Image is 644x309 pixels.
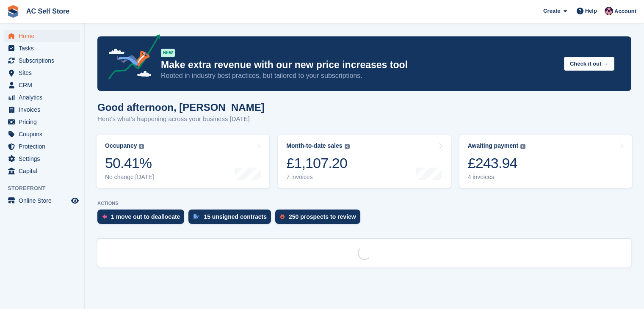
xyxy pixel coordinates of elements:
a: menu [4,128,80,140]
img: move_outs_to_deallocate_icon-f764333ba52eb49d3ac5e1228854f67142a1ed5810a6f6cc68b1a99e826820c5.svg [102,214,107,219]
span: Pricing [19,116,69,128]
img: contract_signature_icon-13c848040528278c33f63329250d36e43548de30e8caae1d1a13099fd9432cc5.svg [193,214,199,219]
div: 1 move out to deallocate [111,213,180,220]
a: AC Self Store [23,4,73,18]
a: Month-to-date sales £1,107.20 7 invoices [278,135,451,188]
div: Month-to-date sales [286,142,342,149]
a: menu [4,116,80,128]
a: menu [4,153,80,165]
a: menu [4,104,80,116]
a: menu [4,42,80,54]
img: price-adjustments-announcement-icon-8257ccfd72463d97f412b2fc003d46551f7dbcb40ab6d574587a9cd5c0d94... [101,34,160,83]
p: Rooted in industry best practices, but tailored to your subscriptions. [161,71,557,80]
p: Make extra revenue with our new price increases tool [161,59,557,71]
span: Settings [19,153,69,165]
img: icon-info-grey-7440780725fd019a000dd9b08b2336e03edf1995a4989e88bcd33f0948082b44.svg [520,144,525,149]
img: icon-info-grey-7440780725fd019a000dd9b08b2336e03edf1995a4989e88bcd33f0948082b44.svg [139,144,144,149]
div: £243.94 [468,154,526,172]
a: menu [4,30,80,42]
span: Analytics [19,91,69,103]
a: 250 prospects to review [275,210,365,228]
span: Account [614,7,636,16]
a: menu [4,165,80,177]
img: prospect-51fa495bee0391a8d652442698ab0144808aea92771e9ea1ae160a38d050c398.svg [280,214,285,219]
img: Ted Cox [605,7,613,15]
span: Online Store [19,195,69,207]
span: Help [585,7,597,15]
h1: Good afternoon, [PERSON_NAME] [97,102,265,113]
span: Invoices [19,104,69,116]
div: NEW [161,49,175,57]
div: Awaiting payment [468,142,519,149]
span: Tasks [19,42,69,54]
div: 7 invoices [286,174,349,181]
span: Storefront [8,184,84,193]
span: Create [543,7,560,15]
a: menu [4,195,80,207]
span: Coupons [19,128,69,140]
div: 50.41% [105,154,154,172]
a: menu [4,67,80,79]
img: stora-icon-8386f47178a22dfd0bd8f6a31ec36ba5ce8667c1dd55bd0f319d3a0aa187defe.svg [7,5,19,18]
a: menu [4,55,80,66]
a: menu [4,141,80,152]
span: CRM [19,79,69,91]
span: Protection [19,141,69,152]
a: Awaiting payment £243.94 4 invoices [459,135,632,188]
div: Occupancy [105,142,137,149]
a: menu [4,79,80,91]
p: Here's what's happening across your business [DATE] [97,114,265,124]
a: 15 unsigned contracts [188,210,275,228]
span: Subscriptions [19,55,69,66]
div: 250 prospects to review [289,213,356,220]
span: Sites [19,67,69,79]
div: 4 invoices [468,174,526,181]
a: 1 move out to deallocate [97,210,188,228]
div: No change [DATE] [105,174,154,181]
a: menu [4,91,80,103]
img: icon-info-grey-7440780725fd019a000dd9b08b2336e03edf1995a4989e88bcd33f0948082b44.svg [345,144,350,149]
span: Capital [19,165,69,177]
div: £1,107.20 [286,154,349,172]
div: 15 unsigned contracts [204,213,267,220]
a: Occupancy 50.41% No change [DATE] [97,135,269,188]
span: Home [19,30,69,42]
p: ACTIONS [97,201,631,206]
button: Check it out → [564,57,614,71]
a: Preview store [70,196,80,206]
